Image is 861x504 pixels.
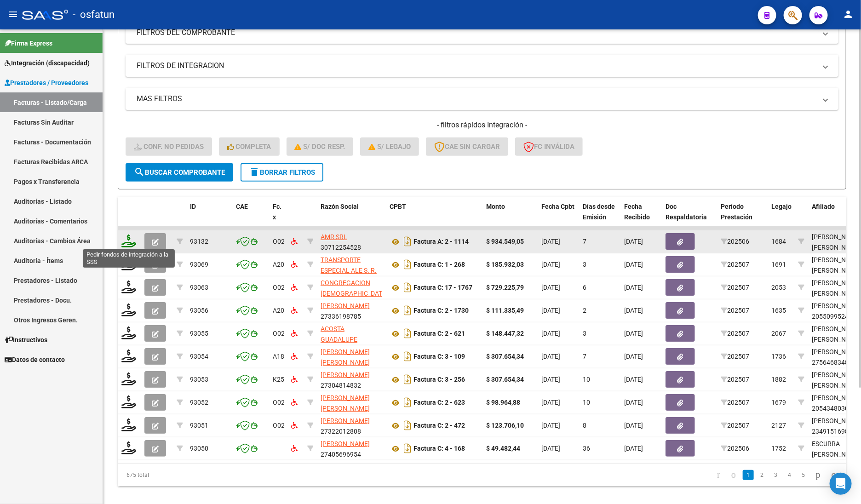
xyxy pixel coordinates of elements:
[190,261,208,268] span: 93069
[727,470,740,480] a: go to previous page
[426,137,508,156] button: CAE SIN CARGAR
[190,422,208,429] span: 93051
[134,143,204,151] span: Conf. no pedidas
[771,282,786,293] div: 2053
[126,88,838,110] mat-expansion-panel-header: MAS FILTROS
[541,261,560,268] span: [DATE]
[486,422,524,429] strong: $ 123.706,10
[798,470,809,480] a: 5
[583,307,586,314] span: 2
[5,78,88,88] span: Prestadores / Proveedores
[583,203,615,221] span: Días desde Emisión
[541,376,560,383] span: [DATE]
[721,203,752,221] span: Período Prestación
[273,307,284,314] span: A20
[413,376,465,384] strong: Factura C: 3 - 256
[413,353,465,361] strong: Factura C: 3 - 109
[5,58,90,68] span: Integración (discapacidad)
[583,376,590,383] span: 10
[390,203,406,210] span: CPBT
[5,335,47,345] span: Instructivos
[386,197,482,237] datatable-header-cell: CPBT
[273,284,285,291] span: O02
[541,203,574,210] span: Fecha Cpbt
[770,470,781,480] a: 3
[486,376,524,383] strong: $ 307.654,34
[797,467,810,483] li: page 5
[126,22,838,44] mat-expansion-panel-header: FILTROS DEL COMPROBANTE
[287,137,354,156] button: S/ Doc Resp.
[134,168,225,177] span: Buscar Comprobante
[190,203,196,210] span: ID
[541,330,560,337] span: [DATE]
[721,422,749,429] span: 202507
[321,255,382,274] div: 30718382145
[583,353,586,360] span: 7
[126,137,212,156] button: Conf. no pedidas
[771,259,786,270] div: 1691
[134,166,145,178] mat-icon: search
[583,445,590,452] span: 36
[137,94,816,104] mat-panel-title: MAS FILTROS
[827,470,840,480] a: go to last page
[321,440,370,447] span: [PERSON_NAME]
[413,445,465,452] strong: Factura C: 4 - 168
[583,399,590,406] span: 10
[583,284,586,291] span: 6
[771,305,786,316] div: 1635
[771,351,786,362] div: 1736
[413,284,472,292] strong: Factura C: 17 - 1767
[624,353,643,360] span: [DATE]
[413,307,469,315] strong: Factura C: 2 - 1730
[757,470,768,480] a: 2
[321,370,382,389] div: 27304814832
[771,328,786,339] div: 2067
[721,399,749,406] span: 202507
[236,203,248,210] span: CAE
[541,422,560,429] span: [DATE]
[190,376,208,383] span: 93053
[721,238,749,245] span: 202506
[413,330,465,338] strong: Factura C: 2 - 621
[321,393,382,412] div: 27234465215
[402,418,413,433] i: Descargar documento
[227,143,271,151] span: Completa
[190,399,208,406] span: 93052
[624,376,643,383] span: [DATE]
[721,330,749,337] span: 202507
[126,120,838,130] h4: - filtros rápidos Integración -
[743,470,754,480] a: 1
[717,197,768,237] datatable-header-cell: Período Prestación
[768,197,794,237] datatable-header-cell: Legajo
[402,372,413,387] i: Descargar documento
[624,203,650,221] span: Fecha Recibido
[486,445,520,452] strong: $ 49.482,44
[583,261,586,268] span: 3
[273,238,285,245] span: O02
[583,238,586,245] span: 7
[771,374,786,385] div: 1882
[368,143,411,151] span: S/ legajo
[541,353,560,360] span: [DATE]
[741,467,755,483] li: page 1
[321,324,382,343] div: 27368657692
[273,203,281,221] span: Fc. x
[273,376,284,383] span: K25
[295,143,345,151] span: S/ Doc Resp.
[321,417,370,424] span: [PERSON_NAME]
[219,137,280,156] button: Completa
[402,303,413,318] i: Descargar documento
[624,422,643,429] span: [DATE]
[583,330,586,337] span: 3
[241,163,323,182] button: Borrar Filtros
[249,168,315,177] span: Borrar Filtros
[402,441,413,456] i: Descargar documento
[413,422,465,430] strong: Factura C: 2 - 472
[273,422,285,429] span: O02
[321,371,370,378] span: [PERSON_NAME]
[624,445,643,452] span: [DATE]
[273,399,285,406] span: O02
[579,197,620,237] datatable-header-cell: Días desde Emisión
[126,55,838,77] mat-expansion-panel-header: FILTROS DE INTEGRACION
[190,284,208,291] span: 93063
